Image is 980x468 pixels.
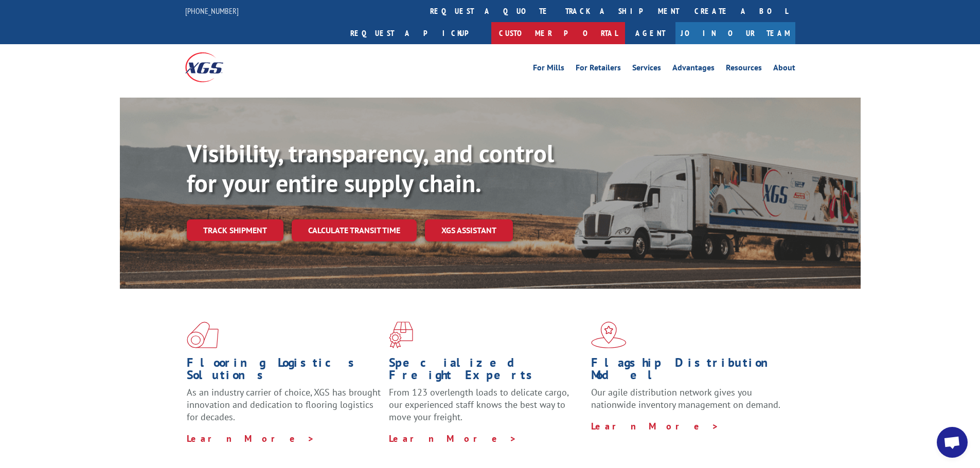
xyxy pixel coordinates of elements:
a: Calculate transit time [292,219,417,241]
h1: Specialized Freight Experts [389,357,583,386]
a: XGS ASSISTANT [425,219,513,241]
img: xgs-icon-flagship-distribution-model-red [591,322,627,348]
a: Learn More > [389,433,517,444]
a: Learn More > [591,420,719,432]
a: For Mills [533,64,564,75]
img: xgs-icon-focused-on-flooring-red [389,322,413,348]
a: About [773,64,795,75]
a: Request a pickup [343,22,491,44]
a: [PHONE_NUMBER] [185,6,239,16]
a: Services [632,64,661,75]
a: Customer Portal [491,22,625,44]
a: Agent [625,22,675,44]
span: As an industry carrier of choice, XGS has brought innovation and dedication to flooring logistics... [187,386,381,423]
img: xgs-icon-total-supply-chain-intelligence-red [187,322,219,348]
div: Open chat [937,427,968,458]
a: Learn More > [187,433,315,444]
h1: Flooring Logistics Solutions [187,357,381,386]
span: Our agile distribution network gives you nationwide inventory management on demand. [591,386,780,410]
a: Join Our Team [675,22,795,44]
p: From 123 overlength loads to delicate cargo, our experienced staff knows the best way to move you... [389,386,583,432]
h1: Flagship Distribution Model [591,357,786,386]
b: Visibility, transparency, and control for your entire supply chain. [187,137,554,199]
a: Resources [726,64,762,75]
a: Track shipment [187,219,283,241]
a: For Retailers [576,64,621,75]
a: Advantages [672,64,715,75]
